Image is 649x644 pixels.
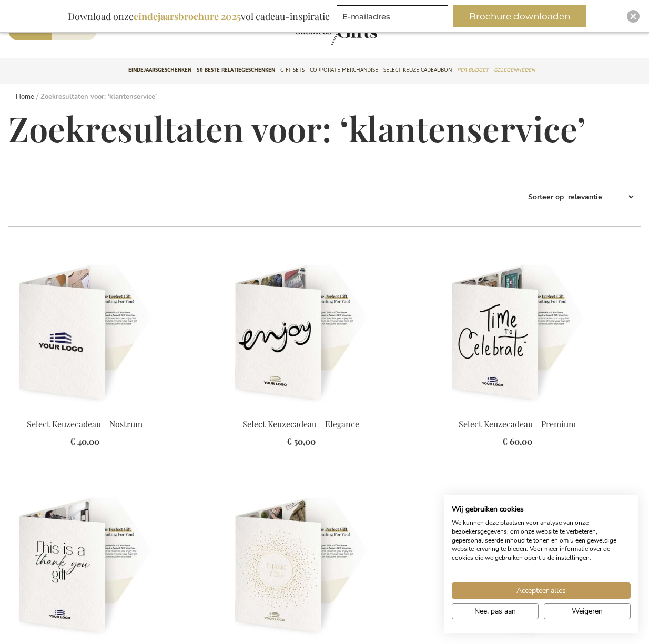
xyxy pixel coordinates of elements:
img: Select Keuzecadeau - Refined [8,493,161,640]
a: Select Keuzecadeau - Nostrum [27,418,143,430]
span: Accepteer alles [516,585,566,596]
h2: Wij gebruiken cookies [452,505,631,514]
img: Select Keuzecadeau - Nostrum [8,260,161,407]
a: Select Keuzecadeau - Elegance [225,405,377,415]
a: Home [16,92,34,101]
img: Select Keuzecadeau - Premium [441,260,594,407]
button: Accepteer alle cookies [452,582,631,599]
b: eindejaarsbrochure 2025 [134,10,241,23]
img: Select Keuzecadeau - Ultimate [225,493,377,640]
img: Close [630,13,636,19]
span: Eindejaarsgeschenken [128,65,191,76]
form: marketing offers and promotions [337,5,451,30]
button: Pas cookie voorkeuren aan [452,603,539,619]
span: Select Keuze Cadeaubon [383,65,452,76]
a: Select Keuzecadeau - Premium [441,405,594,415]
span: Gelegenheden [494,65,535,76]
span: € 50,00 [287,436,316,447]
button: Alle cookies weigeren [544,603,631,619]
span: € 60,00 [502,436,532,447]
span: € 40,00 [70,436,99,447]
strong: Zoekresultaten voor: ‘klantenservice’ [40,92,157,101]
a: Select Keuzecadeau - Premium [459,418,576,430]
span: Nee, pas aan [474,606,516,617]
span: Weigeren [572,606,603,617]
span: Per Budget [457,65,489,76]
span: 50 beste relatiegeschenken [197,65,275,76]
div: Close [627,10,640,23]
img: Select Keuzecadeau - Elegance [225,260,377,407]
img: Select Keuzecadeau - Majestic [441,493,594,640]
a: Select Keuzecadeau - Elegance [242,418,359,430]
button: Brochure downloaden [453,5,586,27]
a: Select Keuzecadeau - Nostrum [8,405,161,415]
span: Zoekresultaten voor: ‘klantenservice’ [8,106,585,151]
div: Download onze vol cadeau-inspiratie [63,5,334,27]
span: Gift Sets [280,65,305,76]
p: We kunnen deze plaatsen voor analyse van onze bezoekersgegevens, om onze website te verbeteren, g... [452,518,631,563]
label: Sorteer op [528,192,564,202]
input: E-mailadres [337,5,448,27]
span: Corporate Merchandise [310,65,378,76]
